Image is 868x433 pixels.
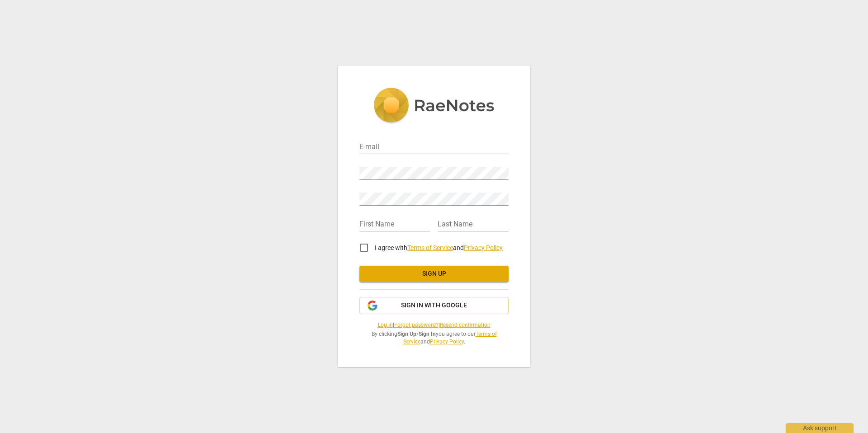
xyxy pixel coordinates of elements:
[359,321,509,329] span: | |
[401,301,467,310] span: Sign in with Google
[786,423,854,433] div: Ask support
[403,331,497,345] a: Terms of Service
[375,244,503,251] span: I agree with and
[430,339,464,345] a: Privacy Policy
[394,322,439,328] a: Forgot password?
[378,322,393,328] a: Log in
[373,88,495,125] img: 5ac2273c67554f335776073100b6d88f.svg
[367,269,501,278] span: Sign up
[359,297,509,314] button: Sign in with Google
[359,266,509,282] button: Sign up
[440,322,491,328] a: Resend confirmation
[359,330,509,345] span: By clicking / you agree to our and .
[464,244,503,251] a: Privacy Policy
[407,244,453,251] a: Terms of Service
[419,331,436,337] b: Sign In
[397,331,416,337] b: Sign Up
